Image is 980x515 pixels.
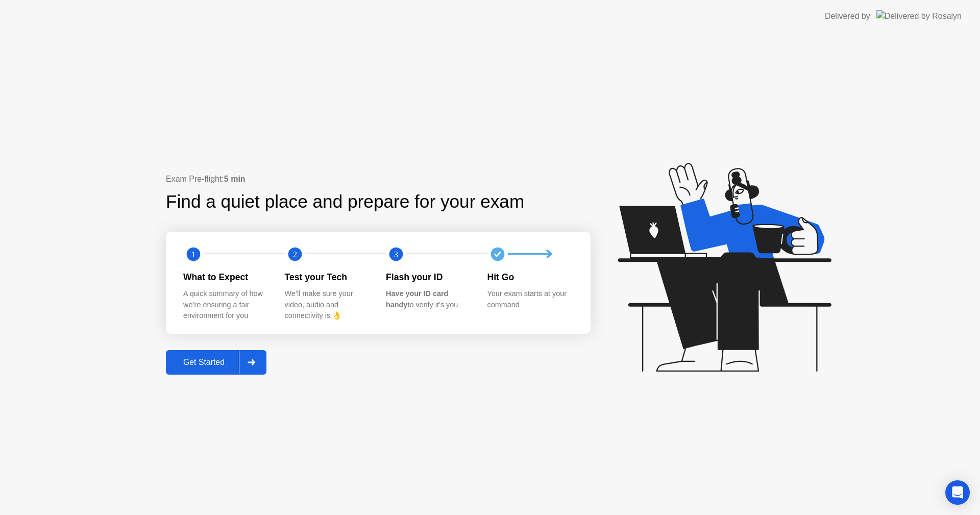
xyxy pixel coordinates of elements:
div: Exam Pre-flight: [166,173,591,185]
b: 5 min [224,175,246,183]
div: Flash your ID [386,271,471,284]
div: What to Expect [183,271,268,284]
b: Have your ID card handy [386,289,448,309]
div: Test your Tech [285,271,370,284]
button: Get Started [166,350,266,375]
text: 3 [394,249,398,259]
div: A quick summary of how we’re ensuring a fair environment for you [183,288,268,322]
div: Open Intercom Messenger [945,480,970,505]
div: Hit Go [487,271,573,284]
text: 1 [191,249,195,259]
div: Delivered by [825,10,870,22]
div: Find a quiet place and prepare for your exam [166,188,526,215]
div: Your exam starts at your command [487,288,573,310]
text: 2 [292,249,297,259]
div: Get Started [169,358,239,367]
img: Delivered by Rosalyn [876,10,962,22]
div: to verify it’s you [386,288,471,310]
div: We’ll make sure your video, audio and connectivity is 👌 [285,288,370,322]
